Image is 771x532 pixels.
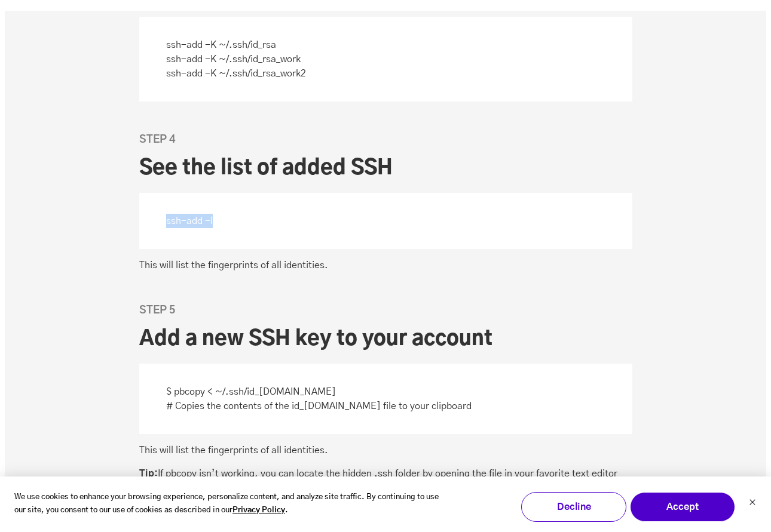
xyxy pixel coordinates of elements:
[139,17,632,102] p: ssh-add -K ~/.ssh/id_rsa ssh-add -K ~/.ssh/id_rsa_work ssh-add -K ~/.ssh/id_rsa_work2
[232,504,285,518] a: Privacy Policy
[139,305,632,318] h6: Step 5
[139,156,632,182] h2: See the list of added SSH
[139,466,632,495] p: If pbcopy isn’t working, you can locate the hidden .ssh folder by opening the file in your favori...
[14,491,448,518] p: We use cookies to enhance your browsing experience, personalize content, and analyze site traffic...
[139,327,632,352] h2: Add a new SSH key to your account
[749,497,756,510] button: Dismiss cookie banner
[630,492,735,522] button: Accept
[139,193,632,249] p: ssh-add -l
[139,364,632,434] p: $ pbcopy < ~/.ssh/id_[DOMAIN_NAME] # Copies the contents of the id_[DOMAIN_NAME] file to your cli...
[521,492,626,522] button: Decline
[139,443,632,457] p: This will list the fingerprints of all identities.
[139,134,632,147] h6: Step 4
[139,469,158,478] strong: Tip:
[139,258,632,272] p: This will list the fingerprints of all identities.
